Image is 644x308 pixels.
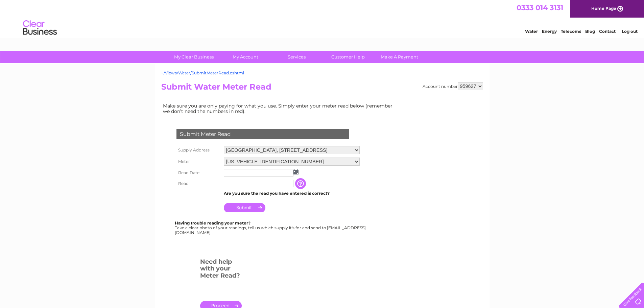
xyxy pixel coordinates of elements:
[217,51,273,63] a: My Account
[200,257,242,283] h3: Need help with your Meter Read?
[622,29,638,34] a: Log out
[293,169,299,174] img: ...
[175,156,222,167] th: Meter
[525,29,538,34] a: Water
[517,3,563,12] a: 0333 014 3131
[561,29,581,34] a: Telecoms
[176,129,349,139] div: Submit Meter Read
[161,101,398,116] td: Make sure you are only paying for what you use. Simply enter your meter read below (remember we d...
[222,189,361,198] td: Are you sure the read you have entered is correct?
[295,178,307,189] input: Information
[599,29,616,34] a: Contact
[320,51,376,63] a: Customer Help
[423,82,483,90] div: Account number
[585,29,595,34] a: Blog
[269,51,325,63] a: Services
[23,18,57,38] img: logo.png
[175,221,367,235] div: Take a clear photo of your readings, tell us which supply it's for and send to [EMAIL_ADDRESS][DO...
[224,203,265,212] input: Submit
[372,51,427,63] a: Make A Payment
[175,178,222,189] th: Read
[175,220,251,226] b: Having trouble reading your meter?
[161,70,244,75] a: ~/Views/Water/SubmitMeterRead.cshtml
[175,144,222,156] th: Supply Address
[161,82,483,95] h2: Submit Water Meter Read
[175,167,222,178] th: Read Date
[163,4,482,33] div: Clear Business is a trading name of Verastar Limited (registered in [GEOGRAPHIC_DATA] No. 3667643...
[166,51,222,63] a: My Clear Business
[542,29,557,34] a: Energy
